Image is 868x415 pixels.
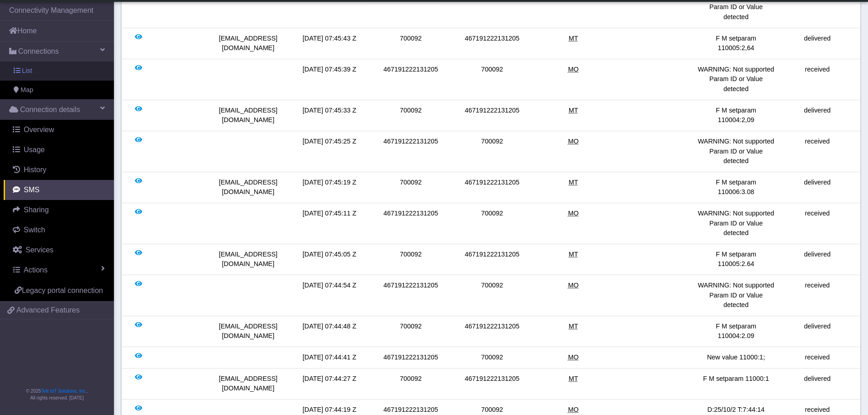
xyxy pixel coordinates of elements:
span: Connection details [20,104,80,115]
div: 700092 [370,374,451,394]
div: [EMAIL_ADDRESS][DOMAIN_NAME] [207,34,288,53]
div: F M setparam 110004:2.09 [695,322,776,341]
span: Legacy portal connection [22,287,103,294]
span: Mobile Originated [568,354,579,361]
span: Switch [24,226,45,234]
div: 700092 [370,250,451,269]
span: Mobile Originated [568,66,579,73]
div: delivered [777,178,858,197]
div: 467191222131205 [452,178,533,197]
div: [DATE] 07:45:05 Z [289,250,370,269]
div: [EMAIL_ADDRESS][DOMAIN_NAME] [207,374,288,394]
div: received [777,353,858,363]
div: F M setparam 110005:2.64 [695,250,776,269]
div: [DATE] 07:45:19 Z [289,178,370,197]
div: 700092 [370,178,451,197]
span: Overview [24,126,54,133]
div: [EMAIL_ADDRESS][DOMAIN_NAME] [207,178,288,197]
a: Actions [4,260,114,280]
div: 467191222131205 [452,374,533,394]
div: 700092 [370,34,451,53]
a: Switch [4,220,114,240]
div: 467191222131205 [452,322,533,341]
div: [DATE] 07:44:41 Z [289,353,370,363]
div: 700092 [370,322,451,341]
div: 700092 [452,281,533,310]
div: F M setparam 110006:3.08 [695,178,776,197]
div: 467191222131205 [370,281,451,310]
a: Usage [4,140,114,160]
div: 700092 [370,106,451,125]
div: WARNING: Not supported Param ID or Value detected [695,209,776,238]
a: Sharing [4,200,114,220]
div: received [777,281,858,310]
div: 467191222131205 [370,137,451,166]
div: WARNING: Not supported Param ID or Value detected [695,281,776,310]
div: WARNING: Not supported Param ID or Value detected [695,137,776,166]
span: Mobile Terminated [569,107,578,114]
span: Mobile Originated [568,138,579,145]
div: 467191222131205 [370,353,451,363]
span: Sharing [24,206,49,214]
div: 467191222131205 [370,65,451,94]
div: delivered [777,106,858,125]
div: [EMAIL_ADDRESS][DOMAIN_NAME] [207,322,288,341]
span: Mobile Originated [568,210,579,217]
span: Connections [18,46,59,57]
div: [DATE] 07:45:43 Z [289,34,370,53]
a: Overview [4,120,114,140]
div: 467191222131205 [370,209,451,238]
div: delivered [777,250,858,269]
div: [DATE] 07:45:11 Z [289,209,370,238]
span: Mobile Terminated [569,251,578,258]
div: 700092 [452,137,533,166]
span: Usage [24,146,45,154]
span: Mobile Originated [568,406,579,413]
div: WARNING: Not supported Param ID or Value detected [695,65,776,94]
div: [EMAIL_ADDRESS][DOMAIN_NAME] [207,250,288,269]
span: Services [26,246,53,254]
span: List [22,66,32,76]
div: delivered [777,322,858,341]
div: [EMAIL_ADDRESS][DOMAIN_NAME] [207,106,288,125]
span: Map [21,85,33,95]
div: 700092 [452,353,533,363]
div: F M setparam 11000:1 [695,374,776,394]
div: received [777,137,858,166]
div: 700092 [452,65,533,94]
div: [DATE] 07:44:27 Z [289,374,370,394]
span: SMS [24,186,40,194]
div: 700092 [452,209,533,238]
div: delivered [777,34,858,53]
a: History [4,160,114,180]
a: Telit IoT Solutions, Inc. [41,389,87,394]
div: 467191222131205 [452,106,533,125]
span: Mobile Terminated [569,179,578,186]
div: 467191222131205 [452,34,533,53]
div: [DATE] 07:45:25 Z [289,137,370,166]
a: SMS [4,180,114,200]
span: Mobile Terminated [569,375,578,382]
div: received [777,65,858,94]
a: Services [4,240,114,260]
div: F M setparam 110004:2,09 [695,106,776,125]
span: Mobile Terminated [569,35,578,42]
div: received [777,209,858,238]
span: Advanced Features [16,305,80,316]
div: [DATE] 07:44:48 Z [289,322,370,341]
div: [DATE] 07:44:54 Z [289,281,370,310]
div: [DATE] 07:45:39 Z [289,65,370,94]
div: New value 11000:1; [695,353,776,363]
span: Actions [24,266,47,274]
div: [DATE] 07:45:33 Z [289,106,370,125]
div: 467191222131205 [452,250,533,269]
span: Mobile Originated [568,282,579,289]
div: F M setparam 110005:2,64 [695,34,776,53]
div: delivered [777,374,858,394]
span: History [24,166,46,174]
span: Mobile Terminated [569,323,578,330]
